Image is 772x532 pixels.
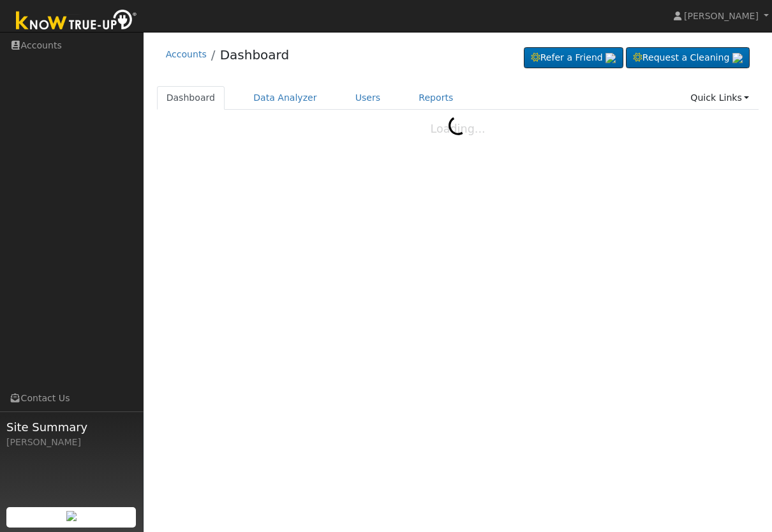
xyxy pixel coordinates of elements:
[684,11,759,21] span: [PERSON_NAME]
[626,47,750,69] a: Request a Cleaning
[157,86,225,110] a: Dashboard
[605,53,616,63] img: retrieve
[6,436,137,449] div: [PERSON_NAME]
[346,86,390,110] a: Users
[409,86,463,110] a: Reports
[732,53,743,63] img: retrieve
[524,47,623,69] a: Refer a Friend
[681,86,759,110] a: Quick Links
[244,86,327,110] a: Data Analyzer
[10,7,144,36] img: Know True-Up
[166,49,207,59] a: Accounts
[6,418,137,436] span: Site Summary
[66,511,77,521] img: retrieve
[220,47,290,63] a: Dashboard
